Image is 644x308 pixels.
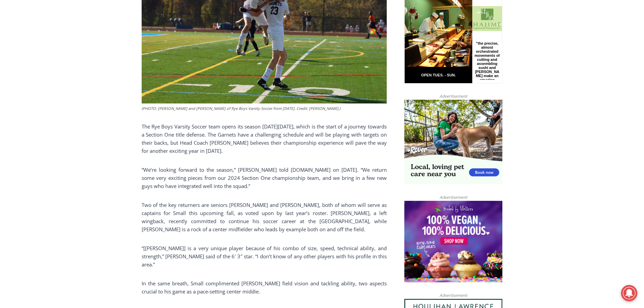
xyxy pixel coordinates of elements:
[433,292,474,299] span: Advertisement
[142,201,387,233] p: Two of the key returners are seniors [PERSON_NAME] and [PERSON_NAME], both of whom will serve as ...
[177,67,313,82] span: Intern @ [DOMAIN_NAME]
[0,68,68,84] a: Open Tues. - Sun. [PHONE_NUMBER]
[163,66,328,84] a: Intern @ [DOMAIN_NAME]
[69,42,96,81] div: "the precise, almost orchestrated movements of cutting and assembling sushi and [PERSON_NAME] mak...
[433,93,474,99] span: Advertisement
[433,194,474,200] span: Advertisement
[404,201,502,283] img: Baked by Melissa
[142,166,387,190] p: “We’re looking forward to the season,” [PERSON_NAME] told [DOMAIN_NAME] on [DATE]. “We return som...
[171,0,319,66] div: "[PERSON_NAME] and I covered the [DATE] Parade, which was a really eye opening experience as I ha...
[142,105,387,112] figcaption: (PHOTO: [PERSON_NAME] and [PERSON_NAME] of Rye Boys Varsity Soccer from [DATE]. Credit: [PERSON_N...
[142,279,387,295] p: In the same breath, Small complimented [PERSON_NAME] field vision and tackling ability, two aspec...
[2,70,66,95] span: Open Tues. - Sun. [PHONE_NUMBER]
[142,122,387,155] p: The Rye Boys Varsity Soccer team opens its season [DATE][DATE], which is the start of a journey t...
[142,244,387,268] p: “[[PERSON_NAME]] is a very unique player because of his combo of size, speed, technical ability, ...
